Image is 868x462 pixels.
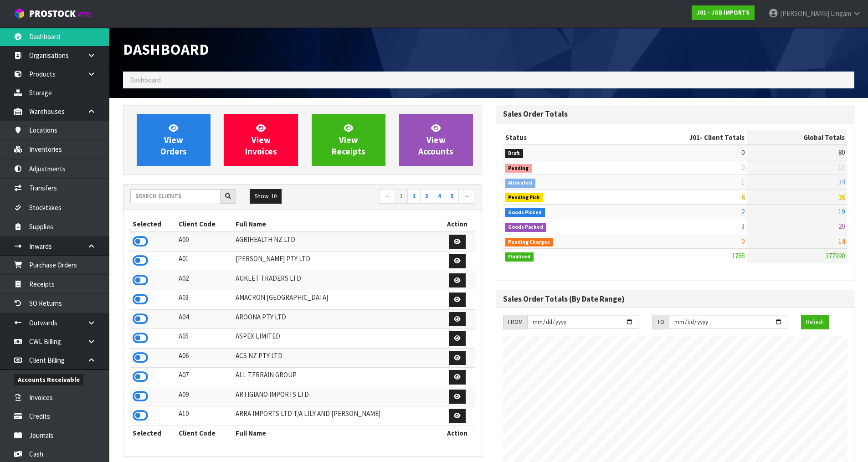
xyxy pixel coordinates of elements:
a: 4 [433,189,446,204]
th: Client Code [176,426,234,440]
td: ALL TERRAIN GROUP [233,368,440,387]
td: A00 [176,232,234,252]
td: A01 [176,252,234,271]
a: → [458,189,474,204]
div: FROM [503,315,527,329]
span: 0 [741,148,745,157]
td: A06 [176,348,234,368]
span: Dashboard [123,40,209,59]
td: AGRIHEALTH NZ LTD [233,232,440,252]
span: 36 [838,193,845,201]
img: cube-alt.png [14,8,25,19]
h3: Sales Order Totals [503,110,847,118]
button: Show: 10 [250,189,282,204]
td: ASPEX LIMITED [233,329,440,349]
a: ViewOrders [137,114,211,166]
td: A09 [176,387,234,406]
span: Pending [505,164,532,173]
span: Goods Picked [505,208,545,217]
span: Finalised [505,252,534,262]
td: A02 [176,271,234,290]
a: ViewInvoices [224,114,298,166]
span: Allocated [505,179,536,188]
td: ARTIGIANO IMPORTS LTD [233,387,440,406]
th: Action [440,426,475,440]
td: ACS NZ PTY LTD [233,348,440,368]
th: - Client Totals [617,130,747,145]
span: J01 [689,133,700,142]
div: TO [652,315,669,329]
a: 2 [407,189,421,204]
span: View Accounts [418,123,453,157]
span: Draft [505,149,524,158]
span: Pending Charges [505,238,554,247]
td: AUKLET TRADERS LTD [233,271,440,290]
span: 20 [838,222,845,231]
td: A05 [176,329,234,349]
strong: J01 - JGB IMPORTS [697,9,750,16]
nav: Page navigation [309,189,475,205]
span: Lingam [831,9,851,18]
th: Global Totals [747,130,847,145]
h3: Sales Order Totals (By Date Range) [503,295,847,303]
td: AMACRON [GEOGRAPHIC_DATA] [233,290,440,310]
th: Status [503,130,617,145]
a: ← [379,189,395,204]
a: J01 - JGB IMPORTS [692,5,755,20]
button: Refresh [801,315,829,329]
span: 6 [741,193,745,201]
span: 0 [741,163,745,172]
span: 1 [741,178,745,186]
span: 19 [838,207,845,216]
span: View Orders [160,123,187,157]
td: A04 [176,309,234,329]
span: 34 [838,178,845,186]
td: A07 [176,368,234,387]
span: 3 [741,222,745,231]
span: View Invoices [245,123,277,157]
span: View Receipts [332,123,365,157]
th: Full Name [233,217,440,231]
td: ARRA IMPORTS LTD T/A LILY AND [PERSON_NAME] [233,406,440,426]
th: Full Name [233,426,440,440]
a: 1 [395,189,408,204]
a: 3 [420,189,433,204]
a: ViewAccounts [399,114,473,166]
th: Selected [130,426,176,440]
small: WMS [77,10,92,19]
th: Selected [130,217,176,231]
span: Accounts Receivable [14,374,83,385]
input: Search clients [130,189,221,203]
span: 1768 [732,252,745,260]
span: 2 [741,207,745,216]
th: Client Code [176,217,234,231]
span: [PERSON_NAME] [780,9,829,18]
td: [PERSON_NAME] PTY LTD [233,252,440,271]
span: 377990 [826,252,845,260]
a: 5 [446,189,459,204]
td: AROONA PTY LTD [233,309,440,329]
span: Pending Pick [505,193,544,202]
span: 80 [838,148,845,157]
span: Dashboard [130,76,161,84]
span: Goods Packed [505,223,547,232]
td: A03 [176,290,234,310]
th: Action [440,217,475,231]
a: ViewReceipts [312,114,385,166]
span: 11 [838,163,845,172]
span: ProStock [29,8,76,20]
span: 0 [741,237,745,246]
span: 14 [838,237,845,246]
td: A10 [176,406,234,426]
